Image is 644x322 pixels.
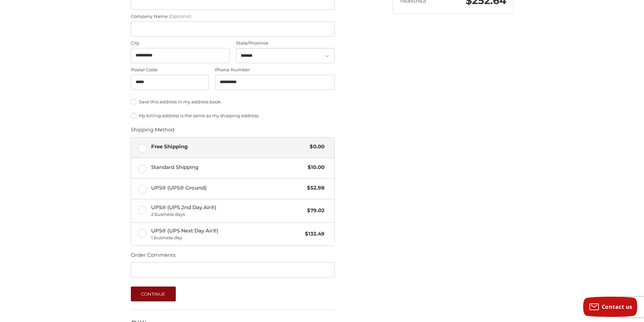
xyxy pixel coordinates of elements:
[151,204,304,218] span: UPS® (UPS 2nd Day Air®)
[215,67,335,73] label: Phone Number
[151,234,302,241] span: 1 business day
[304,184,325,192] span: $52.98
[151,211,304,218] span: 2 business days
[131,13,335,20] label: Company Name
[151,227,302,241] span: UPS® (UPS Next Day Air®)
[131,67,209,73] label: Postal Code
[302,230,325,238] span: $132.49
[583,297,637,317] button: Contact us
[304,207,325,215] span: $79.02
[131,251,175,262] legend: Order Comments
[602,303,633,311] span: Contact us
[131,113,335,118] label: My billing address is the same as my shipping address.
[151,164,305,171] span: Standard Shipping
[131,99,335,104] label: Save this address in my address book.
[236,40,335,47] label: State/Province
[151,184,304,192] span: UPS® (UPS® Ground)
[169,14,191,19] small: (Optional)
[131,287,176,301] button: Continue
[304,164,325,171] span: $10.00
[151,143,307,151] span: Free Shipping
[131,40,230,47] label: City
[306,143,325,151] span: $0.00
[131,126,174,137] legend: Shipping Method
